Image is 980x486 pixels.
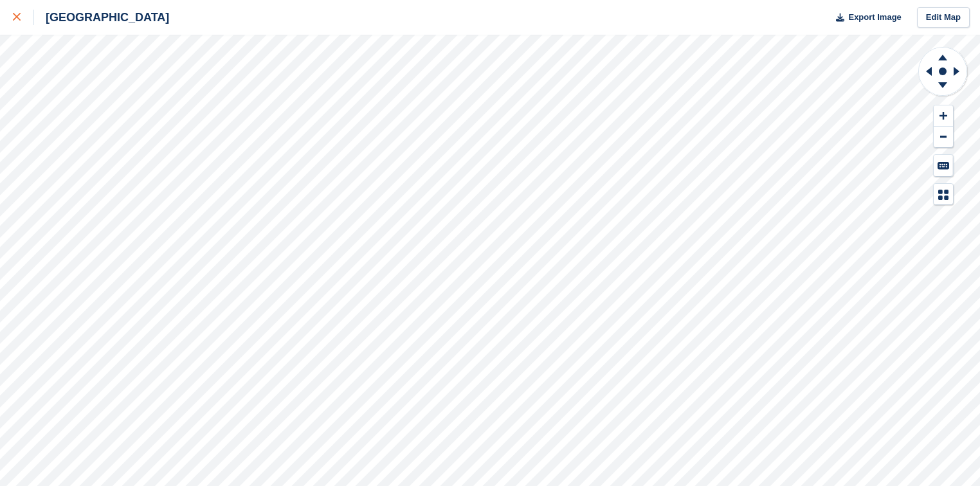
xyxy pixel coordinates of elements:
[934,184,953,205] button: Map Legend
[934,105,953,127] button: Zoom In
[34,10,169,25] div: [GEOGRAPHIC_DATA]
[934,127,953,148] button: Zoom Out
[828,7,902,28] button: Export Image
[848,11,901,24] span: Export Image
[934,155,953,176] button: Keyboard Shortcuts
[917,7,970,28] a: Edit Map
